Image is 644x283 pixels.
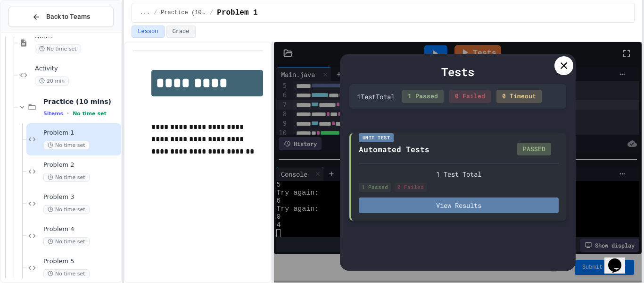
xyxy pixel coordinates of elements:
span: Notes [35,33,119,41]
div: 1 Passed [402,90,444,103]
iframe: chat widget [604,245,635,274]
span: No time set [43,269,90,278]
span: • [67,110,69,117]
span: Problem 5 [43,257,119,266]
span: 20 min [35,77,69,86]
div: 1 Test Total [359,169,559,179]
span: No time set [43,237,90,246]
div: 0 Failed [449,90,491,103]
span: No time set [73,111,107,117]
div: Tests [349,63,566,80]
span: Practice (10 mins) [43,97,119,106]
span: / [154,9,157,17]
button: View Results [359,197,559,213]
span: Problem 4 [43,225,119,233]
span: Back to Teams [46,12,90,22]
div: Unit Test [359,133,394,142]
span: No time set [35,44,81,53]
span: Practice (10 mins) [161,9,206,17]
span: No time set [43,173,90,182]
button: Grade [166,26,196,38]
span: 5 items [43,111,63,117]
span: Problem 3 [43,193,119,201]
div: 1 Test Total [357,92,395,102]
span: Activity [35,65,119,73]
button: Lesson [132,26,164,38]
span: No time set [43,205,90,214]
div: Automated Tests [359,144,429,155]
div: 0 Failed [395,183,427,192]
span: / [210,9,213,17]
span: No time set [43,141,90,150]
div: 0 Timeout [496,90,542,103]
div: PASSED [517,143,551,156]
div: 1 Passed [359,183,391,192]
span: Problem 1 [43,129,119,137]
button: Back to Teams [8,7,114,27]
span: ... [140,9,150,17]
span: Problem 2 [43,161,119,169]
span: Problem 1 [217,7,257,18]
